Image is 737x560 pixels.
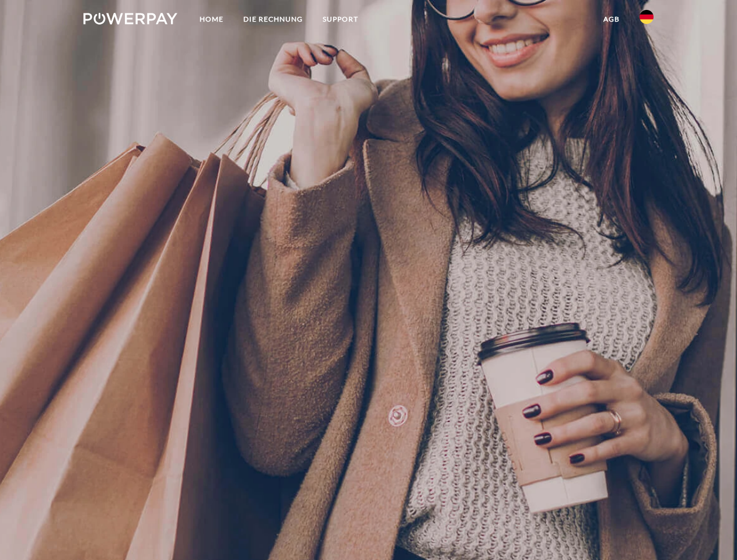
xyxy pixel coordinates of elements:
[190,9,233,30] a: Home
[83,13,177,24] img: logo-powerpay-white.svg
[640,10,654,24] img: de
[313,9,368,30] a: SUPPORT
[233,9,313,30] a: DIE RECHNUNG
[593,9,630,30] a: agb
